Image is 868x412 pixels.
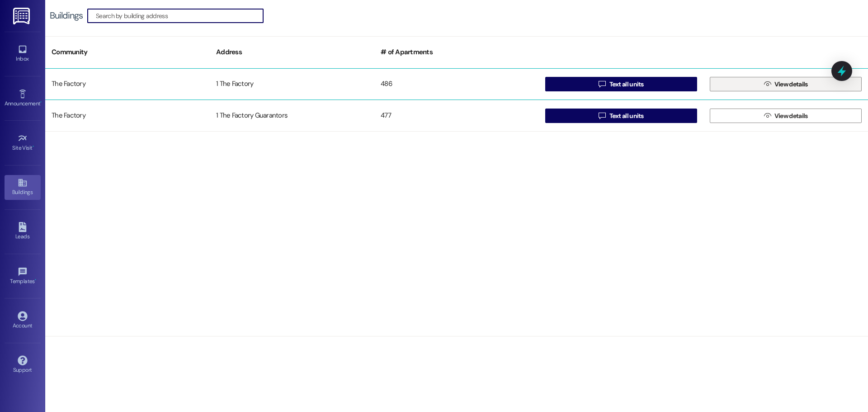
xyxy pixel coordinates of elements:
[210,107,374,125] div: 1 The Factory Guarantors
[599,112,605,119] i: 
[96,9,263,22] input: Search by building address
[5,308,41,333] a: Account
[45,41,210,63] div: Community
[5,264,41,289] a: Templates •
[5,353,41,377] a: Support
[210,75,374,93] div: 1 The Factory
[764,81,771,88] i: 
[210,41,374,63] div: Address
[50,11,83,20] div: Buildings
[764,112,771,119] i: 
[13,8,32,24] img: ResiDesk Logo
[774,111,808,121] span: View details
[374,75,539,93] div: 486
[40,99,42,105] span: •
[545,109,697,123] button: Text all units
[609,111,644,121] span: Text all units
[33,143,34,150] span: •
[5,219,41,244] a: Leads
[5,131,41,155] a: Site Visit •
[35,277,36,283] span: •
[609,80,644,89] span: Text all units
[5,42,41,66] a: Inbox
[710,109,862,123] button: View details
[45,75,210,93] div: The Factory
[545,77,697,91] button: Text all units
[774,80,808,89] span: View details
[374,41,539,63] div: # of Apartments
[599,81,605,88] i: 
[45,107,210,125] div: The Factory
[374,107,539,125] div: 477
[5,175,41,199] a: Buildings
[710,77,862,91] button: View details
